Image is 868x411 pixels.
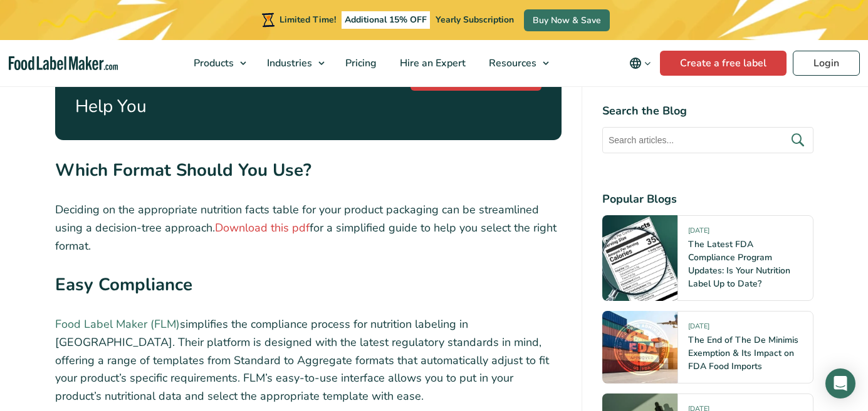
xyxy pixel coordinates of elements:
a: Hire an Expert [389,40,474,86]
span: Resources [485,56,538,70]
a: The End of The De Minimis Exemption & Its Impact on FDA Food Imports [688,334,798,372]
span: Industries [263,56,313,70]
a: Industries [256,40,331,86]
span: [DATE] [688,226,709,240]
div: Open Intercom Messenger [825,368,855,398]
h4: Popular Blogs [602,191,813,208]
a: Resources [478,40,555,86]
a: Food Label Maker homepage [9,56,118,71]
a: The Latest FDA Compliance Program Updates: Is Your Nutrition Label Up to Date? [688,238,790,290]
span: Pricing [342,56,378,70]
a: Food Label Maker (FLM) [55,317,180,332]
strong: Which Format Should You Use? [55,158,311,182]
a: Login [793,51,860,76]
strong: Easy Compliance [55,273,192,297]
input: Search articles... [602,127,813,153]
span: Hire an Expert [396,56,467,70]
span: Yearly Subscription [436,14,514,26]
a: Pricing [334,40,385,86]
a: Products [182,40,253,86]
a: Buy Now & Save [524,9,610,31]
span: Products [190,56,235,70]
a: Create a free label [660,51,787,76]
button: Change language [620,51,660,76]
span: Additional 15% OFF [342,11,430,29]
h4: Search the Blog [602,103,813,119]
a: Download this pdf [215,220,310,235]
strong: FoodLabelMaker [113,66,249,90]
span: Limited Time! [280,14,336,26]
p: simplifies the compliance process for nutrition labeling in [GEOGRAPHIC_DATA]. Their platform is ... [55,315,562,405]
span: [DATE] [688,322,709,336]
p: Deciding on the appropriate nutrition facts table for your product packaging can be streamlined u... [55,201,562,255]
